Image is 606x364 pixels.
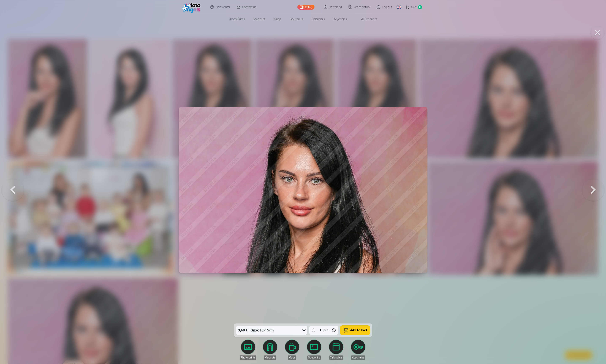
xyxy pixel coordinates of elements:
div: Magnets [264,355,276,360]
span: Add To Cart [350,329,367,332]
div: Calendars [329,355,343,360]
a: Souvenirs [286,14,307,24]
a: Gallery [297,5,314,10]
a: All products [351,14,382,24]
a: Magnets [249,14,270,24]
div: 10x15cm [251,326,274,335]
div: Mugs [288,355,296,360]
a: Photo prints [238,340,258,360]
a: Keychains [329,14,351,24]
div: Photo prints [240,355,256,360]
a: Calendars [307,14,329,24]
div: Souvenirs [307,355,321,360]
a: Mugs [270,14,286,24]
span: 0 [418,5,422,9]
a: Photo prints [224,14,249,24]
a: Calendars [326,340,346,360]
strong: Size : [251,328,259,333]
a: Magnets [260,340,280,360]
span: Сart [411,5,417,9]
div: 3,60 € [236,326,249,335]
a: Mugs [282,340,302,360]
div: pcs. [324,328,329,332]
button: Add To Cart [340,326,370,335]
div: Keychains [351,355,365,360]
a: Keychains [348,340,368,360]
img: /fa4 [182,1,202,13]
a: Souvenirs [304,340,324,360]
